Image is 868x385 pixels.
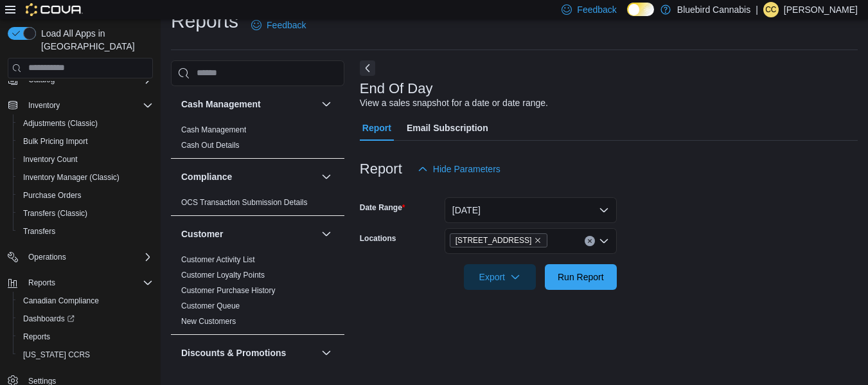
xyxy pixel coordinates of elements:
[585,236,595,246] button: Clear input
[18,152,83,167] a: Inventory Count
[181,198,308,207] a: OCS Transaction Submission Details
[18,293,153,309] span: Canadian Compliance
[18,116,103,131] a: Adjustments (Classic)
[23,172,120,183] span: Inventory Manager (Classic)
[18,293,104,309] a: Canadian Compliance
[18,329,55,345] a: Reports
[13,132,158,150] button: Bulk Pricing Import
[464,264,536,290] button: Export
[18,347,153,363] span: Washington CCRS
[23,296,99,306] span: Canadian Compliance
[23,208,87,219] span: Transfers (Classic)
[445,197,617,223] button: [DATE]
[360,96,548,110] div: View a sales snapshot for a date or date range.
[181,346,286,359] h3: Discounts & Promotions
[23,249,71,265] button: Operations
[407,115,488,141] span: Email Subscription
[545,264,617,290] button: Run Report
[181,125,246,135] span: Cash Management
[13,204,158,222] button: Transfers (Classic)
[26,3,83,16] img: Cova
[267,19,306,31] span: Feedback
[181,197,308,208] span: OCS Transaction Submission Details
[13,310,158,328] a: Dashboards
[18,134,153,149] span: Bulk Pricing Import
[18,134,93,149] a: Bulk Pricing Import
[181,255,255,265] span: Customer Activity List
[171,195,344,215] div: Compliance
[756,2,758,17] p: |
[181,140,240,150] span: Cash Out Details
[13,186,158,204] button: Purchase Orders
[23,190,82,201] span: Purchase Orders
[362,115,391,141] span: Report
[3,96,158,114] button: Inventory
[171,8,238,34] h1: Reports
[627,16,628,17] span: Dark Mode
[181,141,240,150] a: Cash Out Details
[3,248,158,266] button: Operations
[3,274,158,292] button: Reports
[360,81,433,96] h3: End Of Day
[456,234,532,247] span: [STREET_ADDRESS]
[181,125,246,134] a: Cash Management
[319,345,334,361] button: Discounts & Promotions
[181,373,215,384] span: Discounts
[13,168,158,186] button: Inventory Manager (Classic)
[319,226,334,242] button: Customer
[450,233,548,247] span: 203 1/2 Queen Street
[23,226,55,237] span: Transfers
[13,114,158,132] button: Adjustments (Classic)
[18,329,153,345] span: Reports
[18,188,87,203] a: Purchase Orders
[181,228,316,240] button: Customer
[23,332,50,342] span: Reports
[23,314,75,324] span: Dashboards
[677,2,750,17] p: Bluebird Cannabis
[18,206,153,221] span: Transfers (Classic)
[181,285,276,296] span: Customer Purchase History
[181,98,261,111] h3: Cash Management
[18,170,153,185] span: Inventory Manager (Classic)
[319,96,334,112] button: Cash Management
[23,275,60,291] button: Reports
[18,116,153,131] span: Adjustments (Classic)
[181,270,265,280] span: Customer Loyalty Points
[181,301,240,311] span: Customer Queue
[360,233,396,244] label: Locations
[181,170,316,183] button: Compliance
[360,202,405,213] label: Date Range
[181,228,223,240] h3: Customer
[181,98,316,111] button: Cash Management
[18,311,80,327] a: Dashboards
[18,206,93,221] a: Transfers (Classic)
[18,311,153,327] span: Dashboards
[763,2,779,17] div: carter campbell
[558,271,604,283] span: Run Report
[23,136,88,147] span: Bulk Pricing Import
[181,317,236,326] a: New Customers
[28,278,55,288] span: Reports
[23,98,153,113] span: Inventory
[360,60,375,76] button: Next
[472,264,528,290] span: Export
[765,2,776,17] span: cc
[784,2,858,17] p: [PERSON_NAME]
[181,374,215,383] a: Discounts
[534,237,542,244] button: Remove 203 1/2 Queen Street from selection in this group
[23,118,98,129] span: Adjustments (Classic)
[412,156,506,182] button: Hide Parameters
[23,350,90,360] span: [US_STATE] CCRS
[13,150,158,168] button: Inventory Count
[23,98,65,113] button: Inventory
[18,347,95,363] a: [US_STATE] CCRS
[18,152,153,167] span: Inventory Count
[18,224,153,239] span: Transfers
[13,222,158,240] button: Transfers
[23,154,78,165] span: Inventory Count
[171,122,344,158] div: Cash Management
[319,169,334,184] button: Compliance
[181,301,240,310] a: Customer Queue
[577,3,616,16] span: Feedback
[18,170,125,185] a: Inventory Manager (Classic)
